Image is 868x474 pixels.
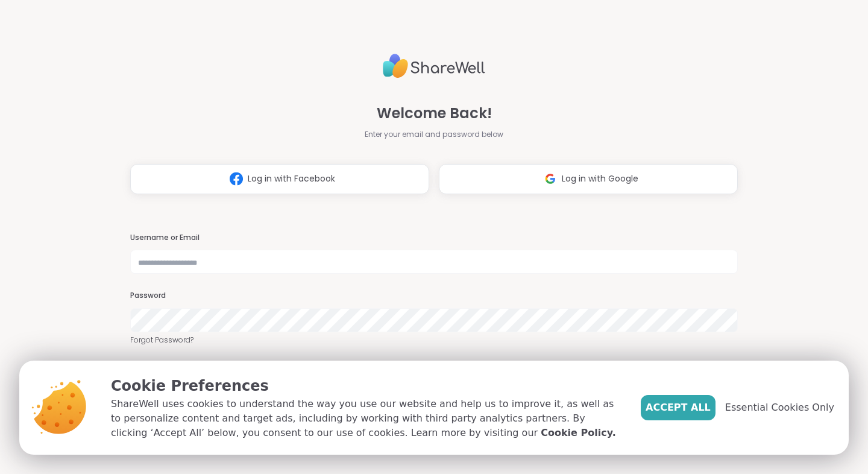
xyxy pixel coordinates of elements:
a: Cookie Policy. [541,426,615,440]
button: Accept All [641,395,715,420]
img: ShareWell Logomark [225,168,248,190]
span: Welcome Back! [377,103,492,124]
span: Log in with Google [562,172,638,185]
span: Accept All [646,400,711,415]
h3: Username or Email [130,233,738,243]
button: Log in with Google [439,164,738,194]
a: Forgot Password? [130,335,738,346]
p: Cookie Preferences [111,375,621,397]
span: Log in with Facebook [248,172,335,185]
p: ShareWell uses cookies to understand the way you use our website and help us to improve it, as we... [111,397,621,440]
img: ShareWell Logo [383,49,485,83]
span: Enter your email and password below [365,129,503,140]
span: Essential Cookies Only [725,400,834,415]
img: ShareWell Logomark [539,168,562,190]
h3: Password [130,291,738,301]
button: Log in with Facebook [130,164,429,194]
